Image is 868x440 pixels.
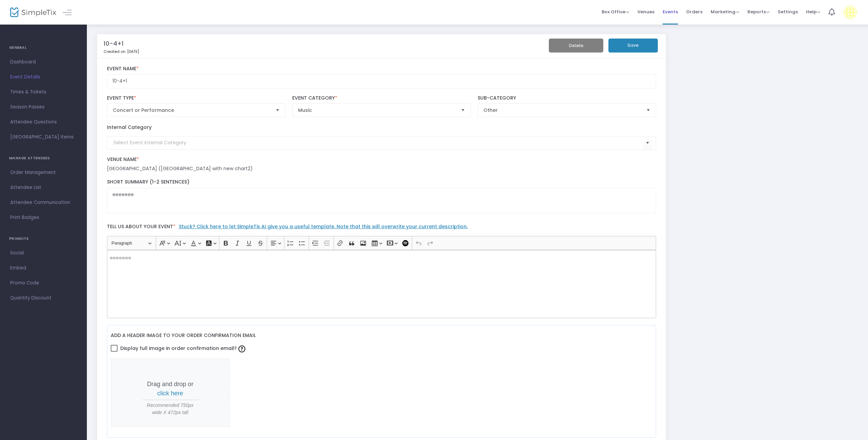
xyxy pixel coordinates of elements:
span: Print Badges [10,213,77,222]
span: Marketing [711,9,739,15]
p: eeeeeee [110,254,653,261]
span: Music [298,107,456,114]
input: Enter Event Name [107,74,656,88]
img: question-mark [238,346,245,352]
span: Attendee Communication [10,198,77,207]
button: Save [608,39,658,53]
input: Select Event Internal Category [113,139,643,146]
label: Sub-Category [478,95,656,101]
span: Quantity Discount [10,294,77,303]
span: Promo Code [10,279,77,288]
span: Event Details [10,73,77,82]
button: Select [643,136,652,150]
span: Dashboard [10,58,77,67]
span: Display full image in order confirmation email? [120,342,247,354]
button: Select [458,104,468,117]
a: Stuck? Click here to let SimpleTix AI give you a useful template. Note that this will overwrite y... [179,223,468,230]
span: Reports [747,9,770,15]
label: Event Category [292,95,471,101]
p: Drag and drop or [142,380,199,398]
span: Times & Tickets [10,88,77,97]
h4: MANAGE ATTENDEES [9,151,78,165]
div: Editor toolbar [107,236,656,250]
button: Select [644,104,653,117]
span: Events [663,3,678,20]
p: Created on: [DATE] [104,49,474,55]
button: Paragraph [108,238,154,248]
span: Attendee Questions [10,118,77,127]
div: Rich Text Editor, main [107,250,656,318]
label: Event Type [107,95,286,101]
span: Short Summary (1-2 Sentences) [107,178,189,185]
button: Select [273,104,282,117]
label: Venue Name [107,157,656,163]
h4: PROMOTE [9,232,78,246]
span: Social [10,249,77,258]
span: Concert or Performance [113,107,270,114]
span: Paragraph [111,239,147,247]
span: Orders [686,3,702,20]
h4: GENERAL [9,41,78,55]
div: [GEOGRAPHIC_DATA] ([GEOGRAPHIC_DATA] with new chart2) [107,165,656,172]
span: Order Management [10,168,77,177]
span: click here [157,390,183,397]
span: Help [806,9,820,15]
span: Attendee List [10,183,77,192]
span: Recommended 750px wide X 472px tall [142,402,199,416]
button: Delete [549,39,603,53]
span: Settings [778,3,798,20]
span: Venues [637,3,654,20]
span: [GEOGRAPHIC_DATA] Items [10,133,77,142]
span: Other [483,107,641,114]
label: Tell us about your event [104,220,660,236]
label: Internal Category [107,124,152,131]
span: Embed [10,264,77,273]
label: Add a header image to your order confirmation email [111,329,256,343]
m-panel-title: 10-4+1 [104,39,124,48]
label: Event Name [107,66,656,72]
span: Season Passes [10,103,77,112]
span: Box Office [602,9,629,15]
